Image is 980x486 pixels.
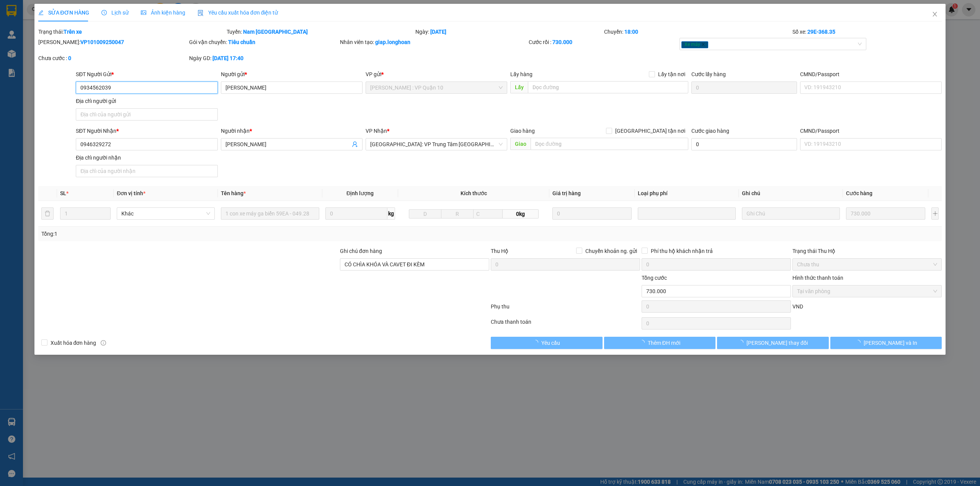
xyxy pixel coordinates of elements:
[346,190,374,196] span: Định lượng
[38,54,188,62] div: Chưa cước :
[742,207,840,220] input: Ghi Chú
[68,55,71,61] b: 0
[691,82,797,94] input: Cước lấy hàng
[370,139,503,150] span: Khánh Hòa: VP Trung Tâm TP Nha Trang
[375,39,410,45] b: giap.longhoan
[41,230,378,238] div: Tổng: 1
[80,39,124,45] b: VP101009250047
[604,337,716,349] button: Thêm ĐH mới
[243,29,308,35] b: Nam [GEOGRAPHIC_DATA]
[797,259,937,270] span: Chưa thu
[552,207,632,220] input: 0
[582,247,640,255] span: Chuyển khoản ng. gửi
[642,275,667,281] span: Tổng cước
[38,10,89,16] span: SỬA ĐƠN HÀNG
[510,81,528,93] span: Lấy
[746,339,808,347] span: [PERSON_NAME] thay đổi
[797,285,937,297] span: Tại văn phòng
[792,275,843,281] label: Hình thức thanh toán
[528,81,688,93] input: Dọc đường
[792,247,942,255] div: Trạng thái Thu Hộ
[529,38,678,46] div: Cước rồi :
[189,38,338,46] div: Gói vận chuyển:
[340,38,527,46] div: Nhân viên tạo:
[681,41,708,48] span: Xe máy
[648,339,680,347] span: Thêm ĐH mới
[76,127,217,135] div: SĐT Người Nhận
[701,42,705,46] span: close
[121,208,210,219] span: Khác
[846,207,925,220] input: 0
[47,339,100,347] span: Xuất hóa đơn hàng
[101,10,107,15] span: clock-circle
[340,248,382,254] label: Ghi chú đơn hàng
[846,190,872,196] span: Cước hàng
[533,340,541,345] span: loading
[38,28,226,36] div: Trạng thái:
[415,28,603,36] div: Ngày:
[648,247,716,255] span: Phí thu hộ khách nhận trả
[932,11,938,17] span: close
[503,209,539,219] span: 0kg
[552,39,572,45] b: 730.000
[531,138,688,150] input: Dọc đường
[340,258,489,271] input: Ghi chú đơn hàng
[541,339,560,347] span: Yêu cầu
[612,127,688,135] span: [GEOGRAPHIC_DATA] tận nơi
[510,138,531,150] span: Giao
[864,339,917,347] span: [PERSON_NAME] và In
[624,29,638,35] b: 18:00
[221,127,363,135] div: Người nhận
[635,186,739,201] th: Loại phụ phí
[691,138,797,150] input: Cước giao hàng
[38,10,44,15] span: edit
[924,4,946,25] button: Close
[441,209,474,219] input: R
[639,340,648,345] span: loading
[76,97,217,105] div: Địa chỉ người gửi
[800,70,942,78] div: CMND/Passport
[738,340,746,345] span: loading
[800,127,942,135] div: CMND/Passport
[366,128,387,134] span: VP Nhận
[228,39,255,45] b: Tiêu chuẩn
[510,71,532,77] span: Lấy hàng
[603,28,792,36] div: Chuyến:
[38,38,188,46] div: [PERSON_NAME]:
[409,209,441,219] input: D
[198,10,204,16] img: icon
[221,190,246,196] span: Tên hàng
[64,29,82,35] b: Trên xe
[931,207,939,220] button: plus
[76,153,217,162] div: Địa chỉ người nhận
[198,10,278,16] span: Yêu cầu xuất hóa đơn điện tử
[792,28,942,36] div: Số xe:
[807,29,835,35] b: 29E-368.35
[430,29,446,35] b: [DATE]
[490,302,641,316] div: Phụ thu
[141,10,146,15] span: picture
[691,71,726,77] label: Cước lấy hàng
[76,70,217,78] div: SĐT Người Gửi
[387,207,395,220] span: kg
[352,141,358,147] span: user-add
[141,10,185,16] span: Ảnh kiện hàng
[212,55,243,61] b: [DATE] 17:40
[221,207,319,220] input: VD: Bàn, Ghế
[101,10,129,16] span: Lịch sử
[655,70,688,78] span: Lấy tận nơi
[461,190,487,196] span: Kích thước
[370,82,503,93] span: Hồ Chí Minh : VP Quận 10
[739,186,843,201] th: Ghi chú
[473,209,503,219] input: C
[491,248,508,254] span: Thu Hộ
[117,190,145,196] span: Đơn vị tính
[717,337,829,349] button: [PERSON_NAME] thay đổi
[101,340,106,346] span: info-circle
[491,337,603,349] button: Yêu cầu
[189,54,338,62] div: Ngày GD:
[830,337,942,349] button: [PERSON_NAME] và In
[221,70,363,78] div: Người gửi
[510,128,535,134] span: Giao hàng
[792,303,803,310] span: VND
